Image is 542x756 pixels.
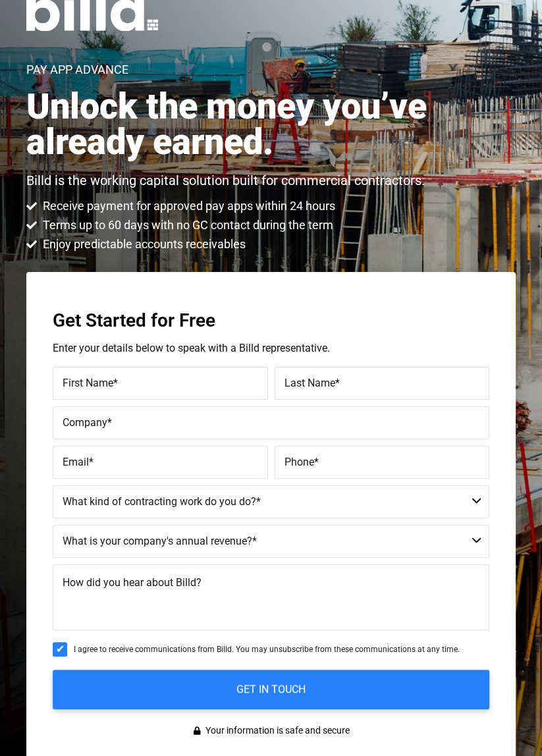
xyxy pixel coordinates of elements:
span: Receive payment for approved pay apps within 24 hours [40,198,335,214]
span: Company [63,417,107,429]
span: How did you hear about Billd? [63,576,202,589]
span: Your information is safe and secure [202,722,350,740]
span: I agree to receive communications from Billd. You may unsubscribe from these communications at an... [74,645,460,654]
span: Terms up to 60 days with no GC contact during the term [40,217,333,233]
span: First Name [63,377,113,390]
h3: Get Started for Free [53,311,489,330]
h1: Pay App Advance [26,64,128,76]
input: I agree to receive communications from Billd. You may unsubscribe from these communications at an... [53,642,67,657]
p: Enter your details below to speak with a Billd representative. [53,343,489,354]
p: Billd is the working capital solution built for commercial contractors. [26,173,425,188]
span: Enjoy predictable accounts receivables [40,236,246,252]
span: Last Name [285,377,335,390]
input: GET IN TOUCH [53,670,489,709]
span: Email [63,456,89,469]
span: Phone [285,456,314,469]
h2: Unlock the money you’ve already earned. [26,89,516,160]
